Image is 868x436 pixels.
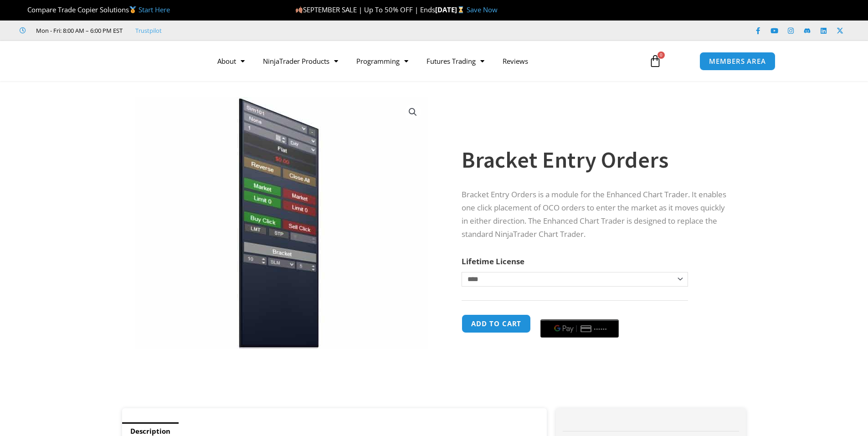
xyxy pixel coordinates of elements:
[635,48,675,74] a: 0
[467,5,498,14] a: Save Now
[462,188,728,241] p: Bracket Entry Orders is a module for the Enhanced Chart Trader. It enables one click placement of...
[462,314,531,333] button: Add to cart
[699,52,776,71] a: MEMBERS AREA
[295,5,435,14] span: SEPTEMBER SALE | Up To 50% OFF | Ends
[462,256,524,267] label: Lifetime License
[20,5,170,14] span: Compare Trade Copier Solutions
[92,45,190,77] img: LogoAI | Affordable Indicators – NinjaTrader
[135,25,162,36] a: Trustpilot
[135,97,428,349] img: BracketEntryOrders
[540,319,619,338] button: Buy with GPay
[435,5,467,14] strong: [DATE]
[139,5,170,14] a: Start Here
[34,25,123,36] span: Mon - Fri: 8:00 AM – 6:00 PM EST
[457,6,464,13] img: ⌛
[709,58,766,65] span: MEMBERS AREA
[20,6,27,13] img: 🏆
[657,51,665,59] span: 0
[129,6,136,13] img: 🥇
[208,51,638,72] nav: Menu
[296,6,303,13] img: 🍂
[347,51,417,72] a: Programming
[254,51,347,72] a: NinjaTrader Products
[462,144,728,176] h1: Bracket Entry Orders
[493,51,537,72] a: Reviews
[595,326,608,332] text: ••••••
[208,51,254,72] a: About
[405,104,421,120] a: View full-screen image gallery
[539,313,621,314] iframe: Secure payment input frame
[417,51,493,72] a: Futures Trading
